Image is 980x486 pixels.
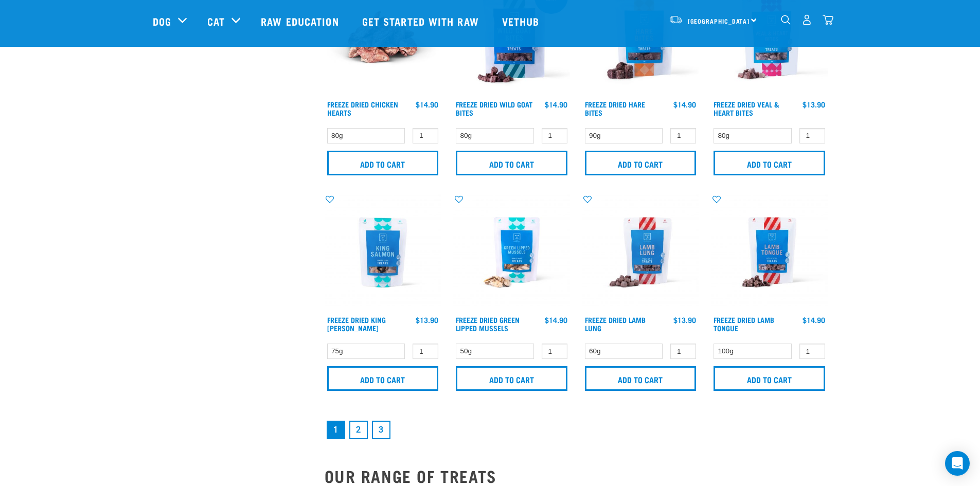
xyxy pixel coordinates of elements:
input: Add to cart [327,151,439,175]
a: Goto page 3 [372,421,390,439]
a: Dog [153,13,171,29]
input: Add to cart [456,366,567,391]
div: $13.90 [803,100,825,109]
input: 1 [542,128,567,144]
a: Freeze Dried Veal & Heart Bites [714,102,779,114]
nav: pagination [325,419,828,441]
a: Freeze Dried King [PERSON_NAME] [327,318,386,330]
input: Add to cart [456,151,567,175]
input: 1 [413,128,438,144]
h2: OUR RANGE OF TREATS [325,466,828,485]
div: $13.90 [416,316,438,324]
img: van-moving.png [669,15,683,24]
div: $14.90 [545,100,567,109]
a: Raw Education [251,1,351,42]
input: Add to cart [327,366,439,391]
div: $13.90 [673,316,696,324]
a: Freeze Dried Lamb Tongue [714,318,774,330]
input: Add to cart [585,366,697,391]
input: Add to cart [714,366,825,391]
input: Add to cart [714,151,825,175]
a: Freeze Dried Wild Goat Bites [456,102,532,114]
div: Open Intercom Messenger [945,451,970,476]
input: 1 [799,344,825,359]
a: Goto page 2 [349,421,368,439]
input: 1 [670,344,696,359]
div: $14.90 [673,100,696,109]
img: home-icon-1@2x.png [781,15,791,25]
input: 1 [670,128,696,144]
input: 1 [542,344,567,359]
div: $14.90 [416,100,438,109]
a: Freeze Dried Green Lipped Mussels [456,318,520,330]
a: Cat [207,13,225,29]
a: Page 1 [327,421,345,439]
div: $14.90 [803,316,825,324]
img: RE Product Shoot 2023 Nov8575 [711,194,828,311]
img: RE Product Shoot 2023 Nov8551 [453,194,570,311]
span: [GEOGRAPHIC_DATA] [688,19,750,23]
img: RE Product Shoot 2023 Nov8584 [325,194,441,311]
input: 1 [413,344,438,359]
a: Freeze Dried Chicken Hearts [327,102,398,114]
input: Add to cart [585,151,697,175]
img: home-icon@2x.png [823,14,833,25]
a: Freeze Dried Lamb Lung [585,318,646,330]
img: RE Product Shoot 2023 Nov8571 [582,194,699,311]
a: Get started with Raw [352,1,492,42]
a: Freeze Dried Hare Bites [585,102,645,114]
img: user.png [801,14,812,25]
input: 1 [799,128,825,144]
div: $14.90 [545,316,567,324]
a: Vethub [492,1,553,42]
